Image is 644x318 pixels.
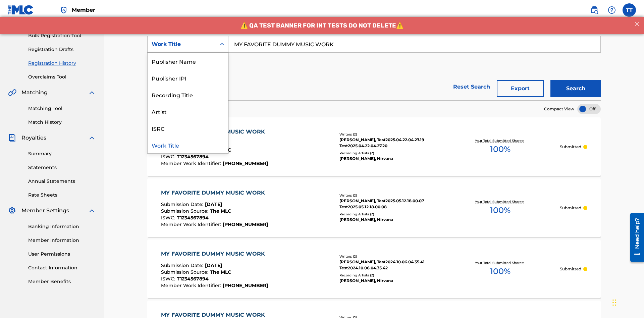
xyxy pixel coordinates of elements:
[147,36,601,100] form: Search Form
[88,134,96,142] img: expand
[21,134,46,142] span: Royalties
[147,117,601,176] a: MY FAVORITE DUMMY MUSIC WORKSubmission Date:[DATE]Submission Source:The MLCISWC:T1234567894Member...
[8,134,16,142] img: Royalties
[339,137,441,149] div: [PERSON_NAME], Test2025.04.22.04.27.19 Test2025.04.22.04.27.20
[210,208,231,214] span: The MLC
[161,160,223,166] span: Member Work Identifier :
[161,250,268,258] div: MY FAVORITE DUMMY MUSIC WORK
[177,215,209,221] span: T1234567894
[28,32,96,39] a: Bulk Registration Tool
[339,156,441,162] div: [PERSON_NAME], Nirvana
[223,221,268,227] span: [PHONE_NUMBER]
[544,106,574,112] span: Compact View
[72,6,95,14] span: Member
[161,221,223,227] span: Member Work Identifier :
[28,60,96,67] a: Registration History
[490,143,511,155] span: 100 %
[560,144,581,150] p: Submitted
[28,164,96,171] a: Statements
[339,193,441,198] div: Writers ( 2 )
[625,210,644,265] iframe: Resource Center
[148,120,228,137] div: ISRC
[8,89,16,97] img: Matching
[490,204,511,216] span: 100 %
[475,199,526,204] p: Your Total Submitted Shares:
[550,80,601,97] button: Search
[210,269,231,275] span: The MLC
[339,259,441,271] div: [PERSON_NAME], Test2024.10.06.04.35.41 Test2024.10.06.04.35.42
[28,264,96,271] a: Contact Information
[28,251,96,258] a: User Permissions
[28,150,96,157] a: Summary
[161,154,177,160] span: ISWC :
[339,278,441,284] div: [PERSON_NAME], Nirvana
[339,212,441,217] div: Recording Artists ( 2 )
[223,282,268,288] span: [PHONE_NUMBER]
[560,205,581,211] p: Submitted
[28,178,96,185] a: Annual Statements
[28,223,96,230] a: Banking Information
[8,207,16,215] img: Member Settings
[497,80,544,97] button: Export
[339,254,441,259] div: Writers ( 2 )
[88,89,96,97] img: expand
[590,6,598,14] img: search
[610,286,644,318] iframe: Chat Widget
[161,282,223,288] span: Member Work Identifier :
[28,73,96,81] a: Overclaims Tool
[148,137,228,153] div: Work Title
[147,178,601,237] a: MY FAVORITE DUMMY MUSIC WORKSubmission Date:[DATE]Submission Source:The MLCISWC:T1234567894Member...
[223,160,268,166] span: [PHONE_NUMBER]
[28,119,96,126] a: Match History
[148,69,228,86] div: Publisher IPI
[28,278,96,285] a: Member Benefits
[177,276,209,282] span: T1234567894
[28,46,96,53] a: Registration Drafts
[21,207,69,215] span: Member Settings
[161,208,210,214] span: Submission Source :
[177,154,209,160] span: T1234567894
[475,260,526,265] p: Your Total Submitted Shares:
[490,265,511,277] span: 100 %
[475,138,526,143] p: Your Total Submitted Shares:
[205,201,222,207] span: [DATE]
[152,40,212,48] div: Work Title
[605,3,619,17] div: Help
[161,215,177,221] span: ISWC :
[148,53,228,69] div: Publisher Name
[339,151,441,156] div: Recording Artists ( 2 )
[147,240,601,298] a: MY FAVORITE DUMMY MUSIC WORKSubmission Date:[DATE]Submission Source:The MLCISWC:T1234567894Member...
[339,198,441,210] div: [PERSON_NAME], Test2025.05.12.18.00.07 Test2025.05.12.18.00.08
[161,276,177,282] span: ISWC :
[339,132,441,137] div: Writers ( 2 )
[205,262,222,268] span: [DATE]
[210,147,231,153] span: The MLC
[588,3,601,17] a: Public Search
[21,89,48,97] span: Matching
[161,201,205,207] span: Submission Date :
[450,79,493,94] a: Reset Search
[8,5,34,15] img: MLC Logo
[161,269,210,275] span: Submission Source :
[560,266,581,272] p: Submitted
[608,6,616,14] img: help
[148,103,228,120] div: Artist
[28,105,96,112] a: Matching Tool
[28,237,96,244] a: Member Information
[161,262,205,268] span: Submission Date :
[623,3,636,17] div: User Menu
[339,273,441,278] div: Recording Artists ( 2 )
[148,86,228,103] div: Recording Title
[161,189,268,197] div: MY FAVORITE DUMMY MUSIC WORK
[612,293,616,313] div: Drag
[88,207,96,215] img: expand
[240,5,404,12] span: ⚠️ QA TEST BANNER FOR INT TESTS DO NOT DELETE⚠️
[60,6,68,14] img: Top Rightsholder
[339,217,441,223] div: [PERSON_NAME], Nirvana
[28,192,96,199] a: Rate Sheets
